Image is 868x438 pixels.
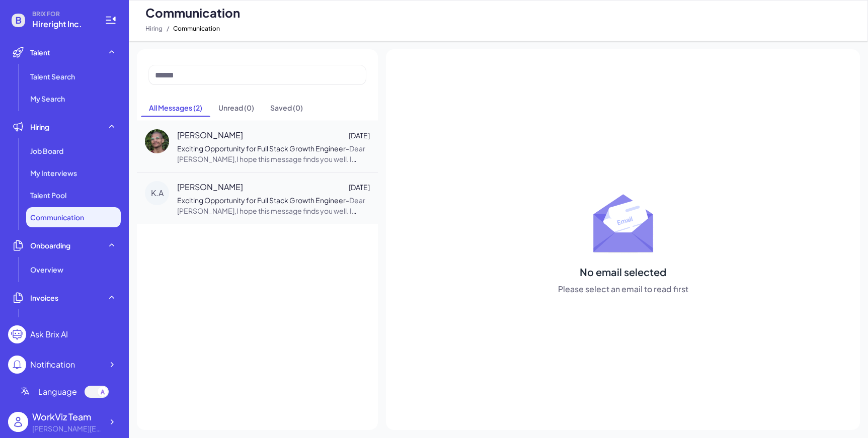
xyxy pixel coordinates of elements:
[30,212,84,222] span: Communication
[30,146,63,156] span: Job Board
[30,265,63,275] span: Overview
[193,103,202,113] div: ( 2 )
[558,265,688,279] h3: No email selected
[30,168,77,178] span: My Interviews
[558,283,688,295] p: Please select an email to read first
[30,240,70,250] span: Onboarding
[244,103,254,113] div: ( 0 )
[270,103,303,113] div: Saved
[30,190,66,200] span: Talent Pool
[30,47,50,57] span: Talent
[30,359,75,371] div: Notification
[32,18,93,30] span: Hireright Inc.
[167,23,169,35] span: /
[32,410,103,423] div: WorkViz Team
[587,185,667,265] img: No mail
[349,130,370,141] span: [DATE]
[38,386,77,398] span: Language
[32,10,93,18] span: BRIX FOR
[145,129,169,153] img: Carlitos W.
[30,71,75,81] span: Talent Search
[293,103,303,113] div: ( 0 )
[349,182,370,193] span: [DATE]
[173,23,220,35] span: Communication
[218,103,254,113] div: Unread
[32,423,103,434] div: alex@joinbrix.com
[149,103,202,113] div: All Messages
[145,5,240,21] span: Communication
[8,412,28,432] img: user_logo.png
[177,144,346,153] span: Exciting Opportunity for Full Stack Growth Engineer
[145,181,169,205] div: K.A
[30,122,49,132] span: Hiring
[177,195,370,216] p: -
[30,293,58,303] span: Invoices
[177,143,370,164] p: -
[177,196,346,205] span: Exciting Opportunity for Full Stack Growth Engineer
[30,317,83,327] span: Monthly invoice
[177,181,243,193] span: [PERSON_NAME]
[30,328,68,340] div: Ask Brix AI
[30,94,65,104] span: My Search
[177,129,243,141] span: [PERSON_NAME]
